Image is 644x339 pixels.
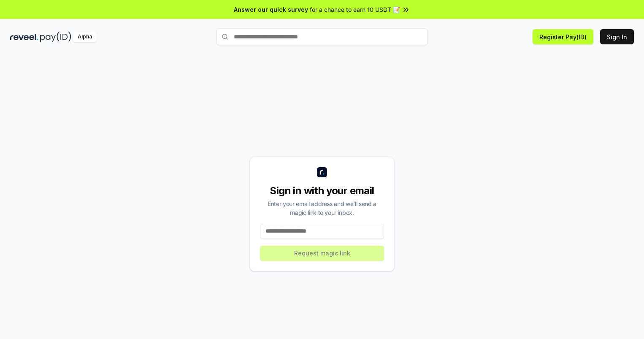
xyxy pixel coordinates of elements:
div: Sign in with your email [260,184,384,198]
img: logo_small [317,167,327,177]
button: Register Pay(ID) [533,29,593,44]
span: for a chance to earn 10 USDT 📝 [310,5,400,14]
img: reveel_dark [10,32,38,42]
img: pay_id [40,32,71,42]
button: Sign In [600,29,634,44]
div: Enter your email address and we’ll send a magic link to your inbox. [260,199,384,217]
div: Alpha [73,32,97,42]
span: Answer our quick survey [234,5,308,14]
